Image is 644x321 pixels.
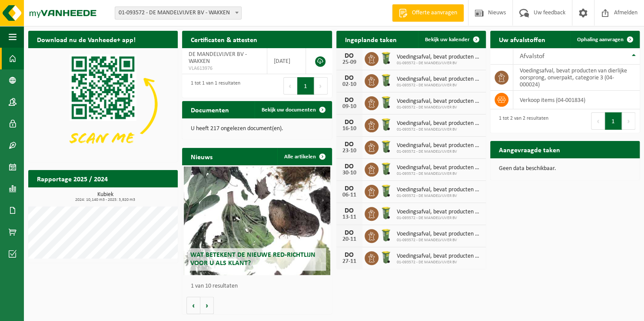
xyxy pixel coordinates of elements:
button: 1 [297,77,314,95]
img: Download de VHEPlus App [28,48,178,160]
p: Geen data beschikbaar. [499,166,631,172]
div: DO [341,185,358,192]
a: Bekijk uw documenten [255,101,331,118]
div: DO [341,97,358,104]
div: 30-10 [341,170,358,176]
div: 1 tot 2 van 2 resultaten [495,111,548,131]
span: Voedingsafval, bevat producten van dierlijke oorsprong, onverpakt, categorie 3 [397,142,481,149]
span: VLA613976 [189,65,260,72]
div: DO [341,207,358,214]
button: Next [622,112,635,130]
span: Bekijk uw documenten [262,107,316,113]
span: Afvalstof [520,53,544,60]
h2: Download nu de Vanheede+ app! [28,31,144,48]
div: DO [341,75,358,82]
span: 01-093572 - DE MANDELVIJVER BV [397,61,481,66]
span: Wat betekent de nieuwe RED-richtlijn voor u als klant? [190,252,315,267]
div: 09-10 [341,104,358,110]
div: DO [341,52,358,59]
span: 01-093572 - DE MANDELVIJVER BV [397,127,481,132]
img: WB-0140-HPE-GN-50 [378,183,393,198]
div: 06-11 [341,192,358,198]
td: [DATE] [267,48,306,74]
span: 01-093572 - DE MANDELVIJVER BV [397,216,481,221]
div: 13-11 [341,214,358,220]
div: DO [341,252,358,259]
p: U heeft 217 ongelezen document(en). [191,126,323,132]
span: 01-093572 - DE MANDELVIJVER BV - WAKKEN [115,7,242,20]
div: DO [341,119,358,126]
span: 01-093572 - DE MANDELVIJVER BV [397,171,481,177]
span: Voedingsafval, bevat producten van dierlijke oorsprong, onverpakt, categorie 3 [397,253,481,260]
img: WB-0140-HPE-GN-50 [378,73,393,88]
h2: Aangevraagde taken [490,141,569,158]
span: Voedingsafval, bevat producten van dierlijke oorsprong, onverpakt, categorie 3 [397,187,481,193]
h2: Documenten [182,101,238,118]
p: 1 van 10 resultaten [191,283,327,289]
img: WB-0140-HPE-GN-50 [378,51,393,66]
span: Voedingsafval, bevat producten van dierlijke oorsprong, onverpakt, categorie 3 [397,98,481,105]
span: Voedingsafval, bevat producten van dierlijke oorsprong, onverpakt, categorie 3 [397,54,481,61]
a: Bekijk rapportage [113,187,177,204]
span: Voedingsafval, bevat producten van dierlijke oorsprong, onverpakt, categorie 3 [397,209,481,216]
img: WB-0140-HPE-GN-50 [378,139,393,154]
span: 01-093572 - DE MANDELVIJVER BV [397,193,481,199]
span: 01-093572 - DE MANDELVIJVER BV [397,149,481,154]
span: 01-093572 - DE MANDELVIJVER BV [397,83,481,88]
span: Offerte aanvragen [410,9,459,17]
span: 01-093572 - DE MANDELVIJVER BV [397,260,481,265]
button: Vorige [186,297,200,314]
a: Offerte aanvragen [392,4,464,22]
div: 16-10 [341,126,358,132]
a: Bekijk uw kalender [418,31,485,48]
h2: Nieuws [182,148,221,165]
a: Wat betekent de nieuwe RED-richtlijn voor u als klant? [184,167,330,275]
button: Volgende [200,297,214,314]
span: 01-093572 - DE MANDELVIJVER BV - WAKKEN [115,7,241,19]
a: Alle artikelen [277,148,331,165]
img: WB-0140-HPE-GN-50 [378,250,393,265]
button: Next [314,77,328,95]
span: DE MANDELVIJVER BV - WAKKEN [189,51,247,65]
span: Voedingsafval, bevat producten van dierlijke oorsprong, onverpakt, categorie 3 [397,120,481,127]
div: 02-10 [341,82,358,88]
button: 1 [605,112,622,130]
img: WB-0140-HPE-GN-50 [378,161,393,176]
td: voedingsafval, bevat producten van dierlijke oorsprong, onverpakt, categorie 3 (04-000024) [513,65,640,91]
h2: Ingeplande taken [336,31,405,48]
img: WB-0140-HPE-GN-50 [378,95,393,110]
img: WB-0140-HPE-GN-50 [378,228,393,242]
span: 01-093572 - DE MANDELVIJVER BV [397,238,481,243]
span: Ophaling aanvragen [577,37,624,43]
div: DO [341,163,358,170]
span: Voedingsafval, bevat producten van dierlijke oorsprong, onverpakt, categorie 3 [397,76,481,83]
span: 2024: 10,140 m3 - 2025: 3,920 m3 [33,198,178,202]
div: 1 tot 1 van 1 resultaten [186,76,240,95]
span: 01-093572 - DE MANDELVIJVER BV [397,105,481,110]
div: 27-11 [341,259,358,265]
button: Previous [591,112,605,130]
img: WB-0140-HPE-GN-50 [378,117,393,132]
span: Voedingsafval, bevat producten van dierlijke oorsprong, onverpakt, categorie 3 [397,231,481,238]
h2: Certificaten & attesten [182,31,266,48]
img: WB-0140-HPE-GN-50 [378,206,393,220]
a: Ophaling aanvragen [570,31,639,48]
span: Voedingsafval, bevat producten van dierlijke oorsprong, onverpakt, categorie 3 [397,164,481,171]
div: 23-10 [341,148,358,154]
td: verkoop items (04-001834) [513,91,640,109]
h2: Rapportage 2025 / 2024 [28,170,116,187]
h3: Kubiek [33,192,178,202]
div: DO [341,229,358,236]
div: 20-11 [341,236,358,242]
div: DO [341,141,358,148]
span: Bekijk uw kalender [425,37,470,43]
button: Previous [283,77,297,95]
h2: Uw afvalstoffen [490,31,554,48]
div: 25-09 [341,59,358,66]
